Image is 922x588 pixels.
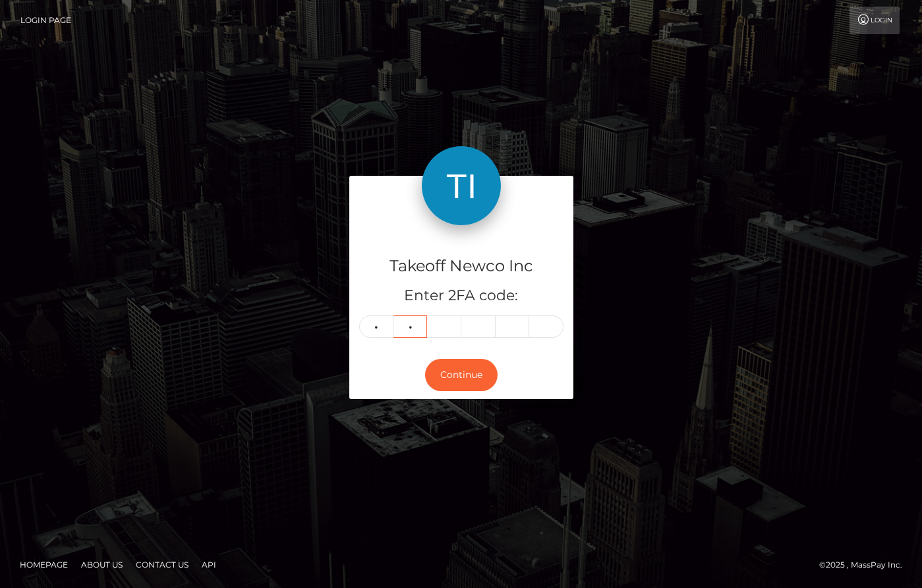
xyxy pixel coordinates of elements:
[850,7,900,34] a: Login
[196,554,221,575] a: API
[819,558,912,572] div: © 2025 , MassPay Inc.
[20,7,71,34] a: Login Page
[425,359,498,391] button: Continue
[76,554,128,575] a: About Us
[359,255,563,278] h4: Takeoff Newco Inc
[14,554,73,575] a: Homepage
[359,286,563,306] h5: Enter 2FA code:
[422,146,501,225] img: Takeoff Newco Inc
[130,554,194,575] a: Contact Us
